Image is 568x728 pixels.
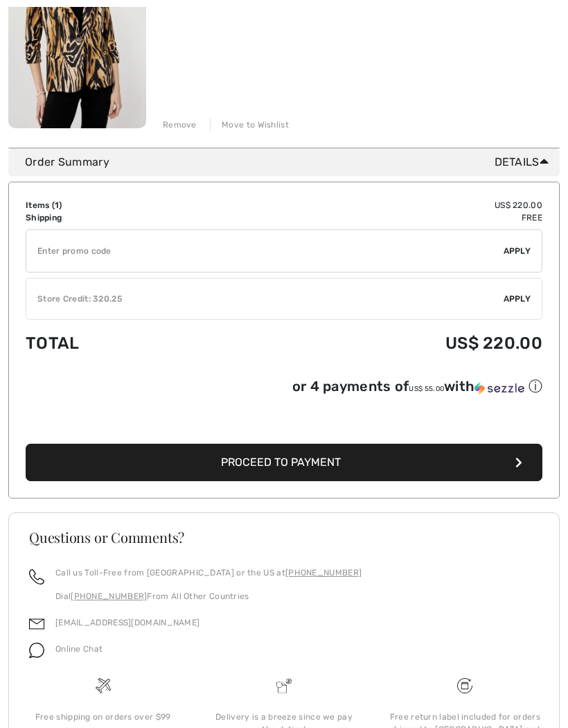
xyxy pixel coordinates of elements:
input: Promo code [26,231,504,272]
span: Apply [504,293,531,306]
img: email [29,617,44,632]
div: or 4 payments ofUS$ 55.00withSezzle Click to learn more about Sezzle [26,378,542,401]
iframe: PayPal-paypal [26,401,542,440]
div: Free shipping on orders over $99 [24,711,182,724]
p: Dial From All Other Countries [55,591,362,603]
img: Delivery is a breeze since we pay the duties! [276,679,292,694]
td: US$ 220.00 [210,200,542,212]
span: Details [495,155,554,171]
td: Shipping [26,212,210,225]
span: Apply [504,245,531,258]
span: Online Chat [55,645,103,655]
img: Sezzle [474,383,524,395]
a: [PHONE_NUMBER] [285,569,362,578]
img: call [29,570,44,585]
button: Proceed to Payment [26,444,542,482]
img: Free shipping on orders over $99 [96,679,111,694]
div: Move to Wishlist [210,119,289,132]
td: Total [26,320,210,367]
td: Free [210,212,542,225]
div: Order Summary [25,155,554,171]
p: Call us Toll-Free from [GEOGRAPHIC_DATA] or the US at [55,567,362,580]
a: [PHONE_NUMBER] [71,592,147,602]
span: Proceed to Payment [221,456,341,469]
a: [EMAIL_ADDRESS][DOMAIN_NAME] [55,618,199,628]
div: Remove [163,119,197,132]
h3: Questions or Comments? [29,531,539,545]
td: Items ( ) [26,200,210,212]
span: 1 [55,201,59,211]
div: Store Credit: 320.25 [26,293,504,306]
img: chat [29,643,44,659]
td: US$ 220.00 [210,320,542,367]
div: or 4 payments of with [292,378,542,397]
span: US$ 55.00 [409,385,444,394]
img: Free shipping on orders over $99 [457,679,472,694]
